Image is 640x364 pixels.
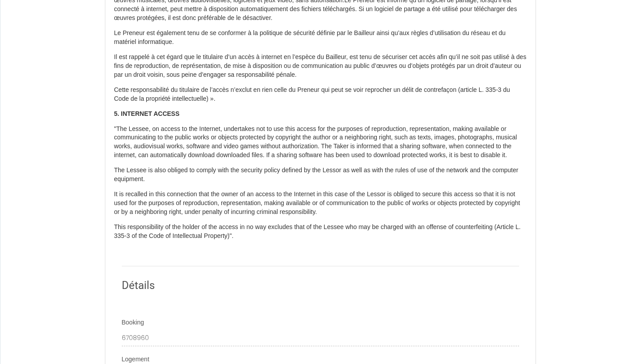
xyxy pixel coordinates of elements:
p: Il est rappelé à cet égard que le titulaire d’un accès à internet en l’espèce du Bailleur, est te... [114,53,527,79]
strong: 5. INTERNET ACCESS [114,110,180,117]
label: Booking [122,318,144,327]
p: "The Lessee, on access to the Internet, undertakes not to use this access for the purposes of rep... [114,125,527,160]
p: The Lessee is also obliged to comply with the security policy defined by the Lessor as well as wi... [114,166,527,184]
h2: Détails [122,277,519,294]
p: It is recalled in this connection that the owner of an access to the Internet in this case of the... [114,190,527,217]
p: Le Preneur est également tenu de se conformer à la politique de sécurité définie par le Bailleur ... [114,29,527,47]
p: Cette responsabilité du titulaire de l’accès n’exclut en rien celle du Preneur qui peut se voir r... [114,86,527,103]
label: Logement [122,355,149,364]
p: This responsibility of the holder of the access in no way excludes that of the Lessee who may be ... [114,223,527,241]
